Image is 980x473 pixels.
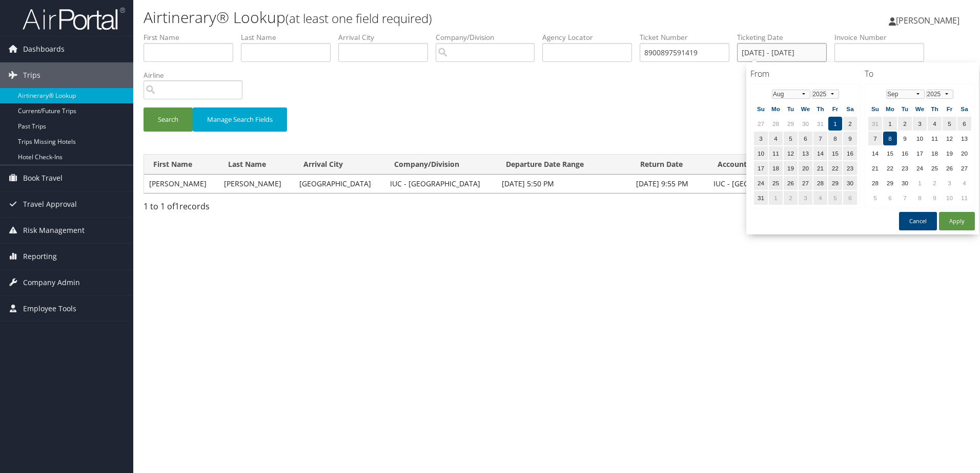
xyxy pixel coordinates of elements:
[219,175,294,193] td: [PERSON_NAME]
[898,102,912,116] th: Tu
[640,32,737,42] label: Ticket Number
[23,36,65,62] span: Dashboards
[957,161,971,175] td: 27
[799,161,812,175] td: 20
[784,146,798,160] td: 12
[219,155,294,175] th: Last Name: activate to sort column ascending
[813,176,827,190] td: 28
[338,32,436,42] label: Arrival City
[943,146,956,160] td: 19
[285,10,432,27] small: (at least one field required)
[868,191,882,205] td: 5
[385,155,496,175] th: Company/Division
[868,102,882,116] th: Su
[784,191,798,205] td: 2
[883,161,897,175] td: 22
[883,102,897,116] th: Mo
[708,155,820,175] th: Account: activate to sort column ascending
[144,200,339,218] div: 1 to 1 of records
[497,155,631,175] th: Departure Date Range: activate to sort column ascending
[828,117,842,131] td: 1
[928,191,942,205] td: 9
[898,117,912,131] td: 2
[294,155,385,175] th: Arrival City: activate to sort column ascending
[542,32,640,42] label: Agency Locator
[943,102,956,116] th: Fr
[144,7,695,28] h1: Airtinerary® Lookup
[883,146,897,160] td: 15
[865,68,975,79] h4: To
[913,117,927,131] td: 3
[799,117,812,131] td: 30
[957,132,971,145] td: 13
[843,176,857,190] td: 30
[868,132,882,145] td: 7
[898,161,912,175] td: 23
[23,62,40,88] span: Trips
[294,175,385,193] td: [GEOGRAPHIC_DATA]
[769,117,783,131] td: 28
[868,161,882,175] td: 21
[813,132,827,145] td: 7
[144,175,219,193] td: [PERSON_NAME]
[843,191,857,205] td: 6
[913,161,927,175] td: 24
[799,102,812,116] th: We
[928,161,942,175] td: 25
[769,132,783,145] td: 4
[144,107,193,132] button: Search
[828,102,842,116] th: Fr
[23,165,63,191] span: Book Travel
[813,117,827,131] td: 31
[23,7,125,31] img: airportal-logo.png
[813,102,827,116] th: Th
[898,191,912,205] td: 7
[957,191,971,205] td: 11
[913,132,927,145] td: 10
[928,132,942,145] td: 11
[23,270,80,295] span: Company Admin
[868,176,882,190] td: 28
[784,117,798,131] td: 29
[799,146,812,160] td: 13
[23,296,76,321] span: Employee Tools
[631,175,708,193] td: [DATE] 9:55 PM
[436,32,542,42] label: Company/Division
[784,176,798,190] td: 26
[754,161,768,175] td: 17
[843,117,857,131] td: 2
[144,155,219,175] th: First Name: activate to sort column ascending
[898,146,912,160] td: 16
[957,117,971,131] td: 6
[828,191,842,205] td: 5
[843,102,857,116] th: Sa
[813,191,827,205] td: 4
[868,117,882,131] td: 31
[943,176,956,190] td: 3
[913,191,927,205] td: 8
[631,155,708,175] th: Return Date: activate to sort column ascending
[957,176,971,190] td: 4
[828,161,842,175] td: 22
[883,191,897,205] td: 6
[754,117,768,131] td: 27
[889,5,970,36] a: [PERSON_NAME]
[913,102,927,116] th: We
[737,32,834,42] label: Ticketing Date
[928,176,942,190] td: 2
[843,146,857,160] td: 16
[813,146,827,160] td: 14
[497,175,631,193] td: [DATE] 5:50 PM
[754,146,768,160] td: 10
[828,176,842,190] td: 29
[754,102,768,116] th: Su
[943,191,956,205] td: 10
[896,15,959,26] span: [PERSON_NAME]
[144,32,241,42] label: First Name
[750,68,861,79] h4: From
[193,107,287,132] button: Manage Search Fields
[799,191,812,205] td: 3
[928,146,942,160] td: 18
[843,132,857,145] td: 9
[769,191,783,205] td: 1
